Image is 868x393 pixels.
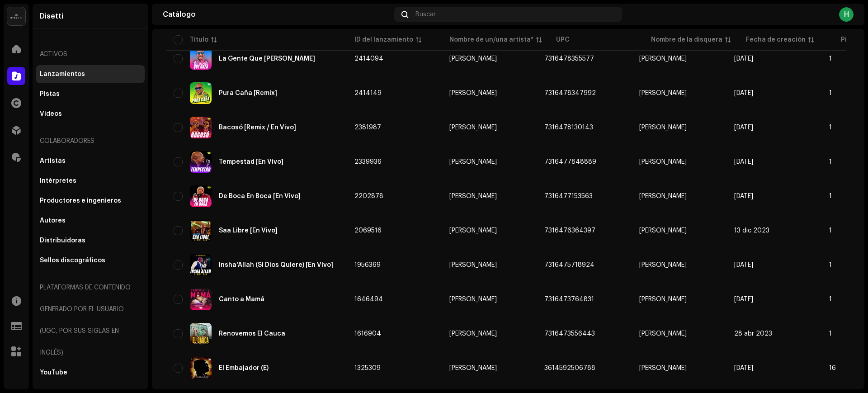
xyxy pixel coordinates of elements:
span: Jimmy Saa [449,365,530,371]
span: Jimmy Saa [639,262,687,268]
span: 2202878 [354,193,383,199]
span: 14 may 2023 [734,296,753,303]
img: 765177e2-5fd9-4195-aa4b-8c0658696212 [190,323,212,345]
span: Jimmy Saa [449,262,530,268]
div: El Embajador (E) [219,365,269,371]
span: 15 mar 2024 [734,193,753,199]
div: [PERSON_NAME] [449,90,497,96]
span: 1956369 [354,262,381,268]
div: Catálogo [163,11,391,18]
div: Título [190,35,208,44]
div: [PERSON_NAME] [449,56,497,62]
span: 2414094 [354,56,383,62]
img: f657ea5a-3cc0-40d7-a692-be78565470c0 [190,357,212,379]
div: Videos [40,110,62,118]
span: Jimmy Saa [639,159,687,165]
div: Pistas [40,90,60,98]
div: Nombre de un/una artista* [449,35,533,44]
span: 7316476364397 [544,227,595,234]
div: H [839,7,854,22]
div: Lanzamientos [40,71,85,78]
span: 28 abr 2023 [734,331,772,337]
div: De Boca En Boca [En Vivo] [219,193,301,199]
span: 25 jul 2024 [734,56,753,62]
span: Jimmy Saa [449,56,530,62]
span: 7316478130143 [544,124,593,131]
span: 2414149 [354,90,382,96]
span: Jimmy Saa [449,124,530,131]
span: 7316475718924 [544,262,594,268]
div: Renovemos El Cauca [219,331,285,337]
re-m-nav-item: Productores e ingenieros [36,192,145,210]
div: La Gente Que Goza [219,56,315,62]
span: Jimmy Saa [449,227,530,234]
span: 7316477848889 [544,159,596,165]
span: Jimmy Saa [639,296,687,303]
span: 1325309 [354,365,381,371]
span: Jimmy Saa [639,90,687,96]
re-m-nav-item: Artistas [36,152,145,170]
span: Jimmy Saa [449,296,530,303]
span: 7316478355577 [544,56,594,62]
re-m-nav-item: Pistas [36,85,145,103]
span: 13 dic 2023 [734,227,769,234]
re-m-nav-item: Videos [36,105,145,123]
div: Distribuidoras [40,237,85,244]
div: [PERSON_NAME] [449,296,497,303]
span: Jimmy Saa [639,365,687,371]
span: 2339936 [354,159,382,165]
div: Artistas [40,157,66,165]
div: Saa Libre [En Vivo] [219,227,278,234]
span: Jimmy Saa [449,193,530,199]
span: 7316473556443 [544,331,595,337]
span: 1646494 [354,296,383,303]
div: ID del lanzamiento [354,35,413,44]
div: [PERSON_NAME] [449,227,497,234]
div: [PERSON_NAME] [449,262,497,268]
span: 2069516 [354,227,382,234]
div: Tempestad [En Vivo] [219,159,283,165]
span: 7316473764831 [544,296,594,303]
re-m-nav-item: Lanzamientos [36,65,145,83]
div: YouTube [40,369,67,376]
div: Intérpretes [40,177,76,185]
re-m-nav-item: Distribuidoras [36,232,145,250]
span: 7316478347992 [544,90,596,96]
span: 25 jul 2024 [734,90,753,96]
span: 27 may 2024 [734,159,753,165]
span: 1616904 [354,331,381,337]
span: 7316477153563 [544,193,593,199]
img: 6138c930-3e15-482f-97d5-6d21c34c1a43 [190,185,212,207]
span: Jimmy Saa [639,56,687,62]
re-m-nav-item: Autores [36,212,145,230]
span: Jimmy Saa [449,331,530,337]
span: Jimmy Saa [639,193,687,199]
span: Jimmy Saa [639,124,687,131]
re-m-nav-item: Sellos discográficos [36,251,145,270]
span: Jimmy Saa [639,331,687,337]
re-a-nav-header: Plataformas de contenido generado por el usuario (UGC, por sus siglas en inglés) [36,277,145,364]
span: 3614592506788 [544,365,595,371]
img: e481c408-6f32-4e7b-95a4-d91cdb838347 [190,82,212,104]
re-m-nav-item: Intérpretes [36,172,145,190]
div: Productores e ingenieros [40,197,121,204]
re-a-nav-header: Activos [36,43,145,65]
img: 6d3105ef-1544-4161-aef5-5fd486cc9582 [190,289,212,310]
span: 2381987 [354,124,381,131]
div: Autores [40,217,66,224]
div: Sellos discográficos [40,257,105,264]
span: 5 jul 2024 [734,124,753,131]
div: Fecha de creación [746,35,806,44]
img: 9617f0af-82c6-4095-aaa1-6936e1c3d505 [190,254,212,276]
img: d02d2e7b-1caf-48dc-a281-b39693bf427f [190,48,212,70]
span: Jimmy Saa [639,227,687,234]
span: 25 sept 2023 [734,262,753,268]
div: [PERSON_NAME] [449,365,497,371]
div: Nombre de la disquera [651,35,722,44]
div: Bacosó [Remix / En Vivo] [219,124,296,131]
div: Insha'Allah (Si Dios Quiere) [En Vivo] [219,262,333,268]
re-m-nav-item: YouTube [36,364,145,382]
div: [PERSON_NAME] [449,193,497,199]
